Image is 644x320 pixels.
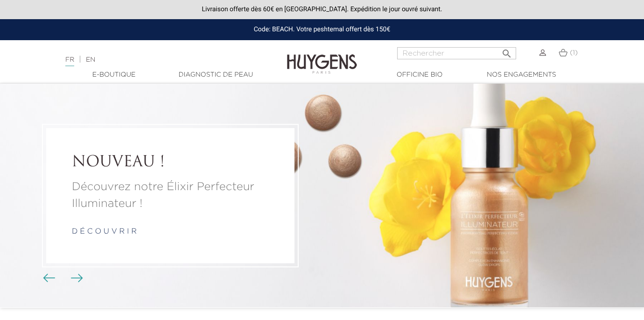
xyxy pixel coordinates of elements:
[373,70,466,80] a: Officine Bio
[72,178,269,212] a: Découvrez notre Élixir Perfecteur Illuminateur !
[559,49,578,57] a: (1)
[498,44,515,57] button: 
[65,57,74,66] a: FR
[501,45,512,57] i: 
[72,154,269,171] a: NOUVEAU !
[169,70,262,80] a: Diagnostic de peau
[61,54,261,65] div: |
[397,47,516,59] input: Rechercher
[570,50,578,56] span: (1)
[475,70,568,80] a: Nos engagements
[72,228,137,235] a: d é c o u v r i r
[67,70,161,80] a: E-Boutique
[47,271,77,285] div: Boutons du carrousel
[86,57,95,63] a: EN
[287,39,357,75] img: Huygens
